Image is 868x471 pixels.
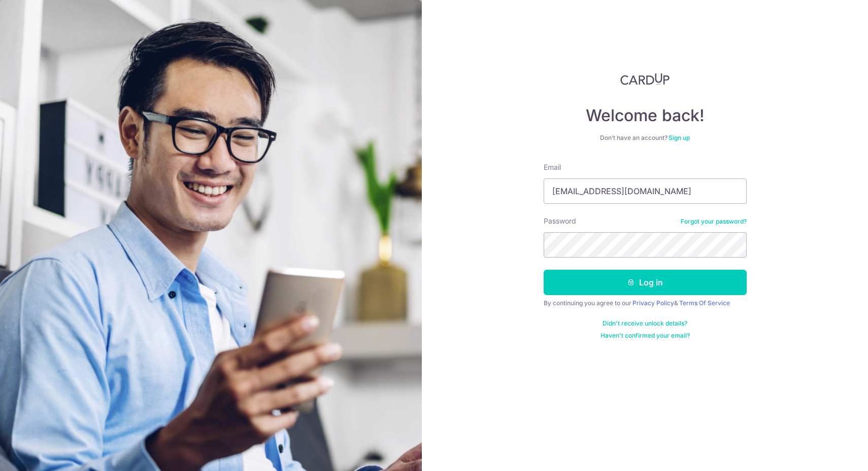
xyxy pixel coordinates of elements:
[544,299,747,307] div: By continuing you agree to our &
[544,216,576,226] label: Password
[620,73,670,85] img: CardUp Logo
[679,299,730,307] a: Terms Of Service
[669,134,690,141] a: Sign up
[632,299,674,307] a: Privacy Policy
[544,134,747,142] div: Don’t have an account?
[603,319,687,328] a: Didn't receive unlock details?
[544,270,747,295] button: Log in
[600,332,690,340] a: Haven't confirmed your email?
[544,178,747,204] input: Enter your Email
[544,162,561,172] label: Email
[681,218,747,226] a: Forgot your password?
[544,105,747,126] h4: Welcome back!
